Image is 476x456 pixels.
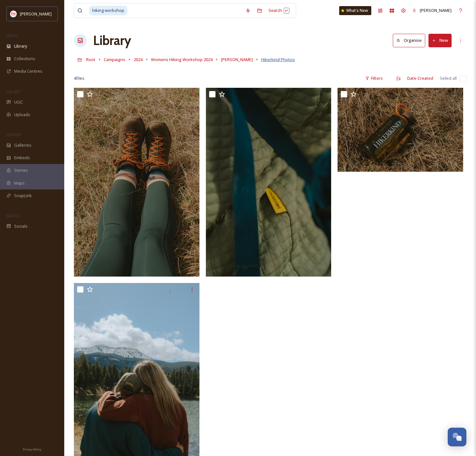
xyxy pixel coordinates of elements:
span: SOCIALS [6,213,19,218]
a: Campaigns [104,56,125,63]
button: New [428,34,452,47]
span: [PERSON_NAME] [221,57,253,62]
div: Date Created [404,72,436,85]
span: Campaigns [104,57,125,62]
a: Library [93,31,131,50]
img: DSC03591.jpg [338,88,463,172]
span: 4 file s [74,75,84,81]
span: Library [14,43,27,49]
a: Privacy Policy [23,445,41,453]
span: 2024 [134,57,143,62]
img: DSC03611.jpg [74,88,199,277]
span: Media Centres [14,68,42,74]
span: WIDGETS [6,132,21,137]
span: Root [86,57,95,62]
span: [PERSON_NAME] [420,7,452,13]
a: [PERSON_NAME] [221,56,253,63]
span: Privacy Policy [23,447,41,451]
span: Hikerkind Photos [261,57,295,62]
span: Select all [440,75,457,81]
img: images%20(1).png [10,11,17,17]
a: Root [86,56,95,63]
button: Organise [393,34,425,47]
span: [PERSON_NAME] [20,11,52,17]
span: SnapLink [14,193,32,199]
span: Socials [14,223,28,229]
a: 2024 [134,56,143,63]
span: Collections [14,56,35,62]
div: Filters [362,72,386,85]
span: UGC [14,99,23,105]
a: Hikerkind Photos [261,56,295,63]
span: Stories [14,167,28,173]
span: MEDIA [6,33,18,38]
a: [PERSON_NAME] [409,4,455,17]
span: hiking workshop [89,6,128,15]
a: Womens Hiking Workshop 2024 [151,56,213,63]
span: Womens Hiking Workshop 2024 [151,57,213,62]
a: What's New [339,6,371,15]
span: Embeds [14,155,30,161]
button: Open Chat [448,428,466,446]
span: Uploads [14,112,30,118]
span: Galleries [14,142,31,148]
div: Search [265,4,293,17]
img: DSC03549.jpg [206,88,331,277]
span: COLLECT [6,89,20,94]
span: Maps [14,180,25,186]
